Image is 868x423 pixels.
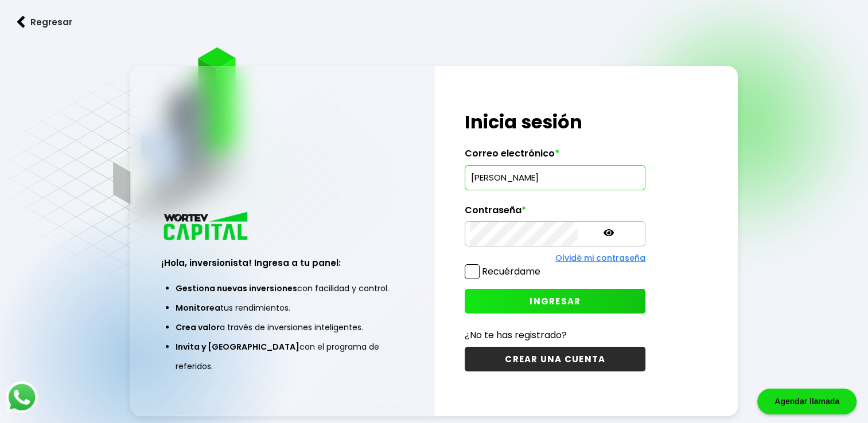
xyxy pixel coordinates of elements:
[757,389,857,414] div: Agendar llamada
[465,328,645,342] p: ¿No te has registrado?
[176,318,390,337] li: a través de inversiones inteligentes.
[465,347,645,371] button: CREAR UNA CUENTA
[176,298,390,318] li: tus rendimientos.
[465,148,645,165] label: Correo electrónico
[470,166,640,190] input: hola@wortev.capital
[176,283,297,294] span: Gestiona nuevas inversiones
[161,210,252,244] img: logo_wortev_capital
[465,205,645,222] label: Contraseña
[176,341,299,352] span: Invita y [GEOGRAPHIC_DATA]
[465,328,645,371] a: ¿No te has registrado?CREAR UNA CUENTA
[6,381,38,413] img: logos_whatsapp-icon.242b2217.svg
[176,322,220,333] span: Crea valor
[176,279,390,298] li: con facilidad y control.
[482,265,540,278] label: Recuérdame
[465,289,645,314] button: INGRESAR
[530,295,581,307] span: INGRESAR
[176,337,390,376] li: con el programa de referidos.
[176,302,220,314] span: Monitorea
[161,256,404,269] h3: ¡Hola, inversionista! Ingresa a tu panel:
[555,252,645,264] a: Olvidé mi contraseña
[465,108,645,136] h1: Inicia sesión
[17,16,25,28] img: flecha izquierda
